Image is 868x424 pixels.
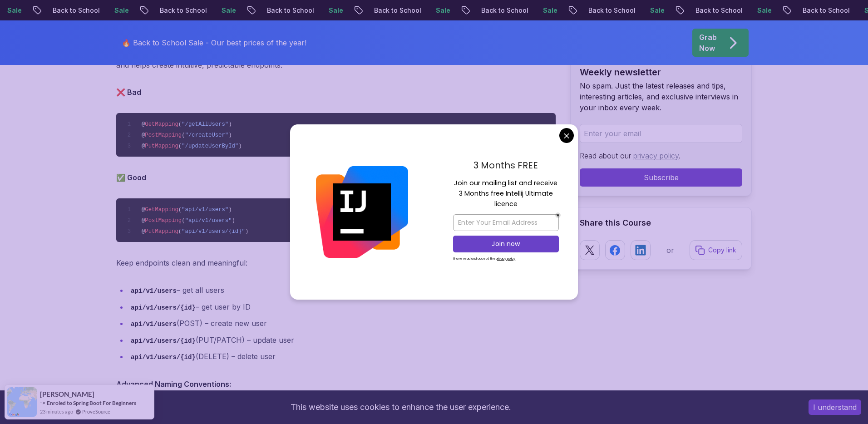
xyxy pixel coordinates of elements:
[690,240,742,260] button: Copy link
[365,6,426,15] p: Back to School
[142,121,145,128] span: @
[142,132,145,138] span: @
[232,217,235,224] span: )
[150,6,212,15] p: Back to School
[40,408,73,415] span: 23 minutes ago
[641,6,670,15] p: Sale
[116,88,141,97] strong: ❌ Bad
[579,6,641,15] p: Back to School
[580,217,742,229] h2: Share this Course
[131,354,196,361] code: api/v1/users/{id}
[105,6,134,15] p: Sale
[142,143,145,149] span: @
[182,121,228,128] span: "/getAllUsers"
[185,217,232,224] span: "api/v1/users"
[748,6,777,15] p: Sale
[128,350,556,363] li: (DELETE) – delete user
[178,207,182,213] span: (
[145,121,178,128] span: GetMapping
[533,6,562,15] p: Sale
[666,245,674,256] p: or
[131,337,196,345] code: api/v1/users/{id}
[145,207,178,213] span: GetMapping
[131,304,196,311] code: api/v1/users/{id}
[809,399,861,415] button: Accept cookies
[182,207,228,213] span: "api/v1/users"
[245,228,248,235] span: )
[212,6,241,15] p: Sale
[185,132,229,138] span: "/createUser"
[142,228,145,235] span: @
[142,217,145,224] span: @
[238,143,242,149] span: )
[182,132,185,138] span: (
[40,390,94,398] span: [PERSON_NAME]
[7,387,37,417] img: provesource social proof notification image
[228,132,232,138] span: )
[40,399,46,406] span: ->
[580,168,742,187] button: Subscribe
[580,66,742,79] h2: Weekly newsletter
[178,228,182,235] span: (
[686,6,748,15] p: Back to School
[228,121,232,128] span: )
[116,380,231,389] strong: Advanced Naming Conventions:
[580,150,742,161] p: Read about our .
[182,228,245,235] span: "api/v1/users/{id}"
[178,121,182,128] span: (
[182,143,238,149] span: "/updateUserById"
[228,207,232,213] span: )
[145,143,178,149] span: PutMapping
[580,80,742,113] p: No spam. Just the latest releases and tips, interesting articles, and exclusive interviews in you...
[122,37,306,48] p: 🔥 Back to School Sale - Our best prices of the year!
[128,334,556,347] li: (PUT/PATCH) – update user
[116,256,556,269] p: Keep endpoints clean and meaningful:
[128,301,556,314] li: – get user by ID
[128,284,556,297] li: – get all users
[116,173,146,182] strong: ✅ Good
[128,317,556,330] li: (POST) – create new user
[699,32,717,54] p: Grab Now
[145,228,178,235] span: PutMapping
[82,408,110,415] a: ProveSource
[472,6,533,15] p: Back to School
[178,143,182,149] span: (
[145,217,182,224] span: PostMapping
[47,399,136,406] a: Enroled to Spring Boot For Beginners
[793,6,855,15] p: Back to School
[580,124,742,143] input: Enter your email
[426,6,455,15] p: Sale
[131,287,177,295] code: api/v1/users
[43,6,105,15] p: Back to School
[708,246,736,255] p: Copy link
[7,397,795,417] div: This website uses cookies to enhance the user experience.
[257,6,319,15] p: Back to School
[131,320,177,328] code: api/v1/users
[145,132,182,138] span: PostMapping
[142,207,145,213] span: @
[633,151,679,160] a: privacy policy
[319,6,348,15] p: Sale
[182,217,185,224] span: (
